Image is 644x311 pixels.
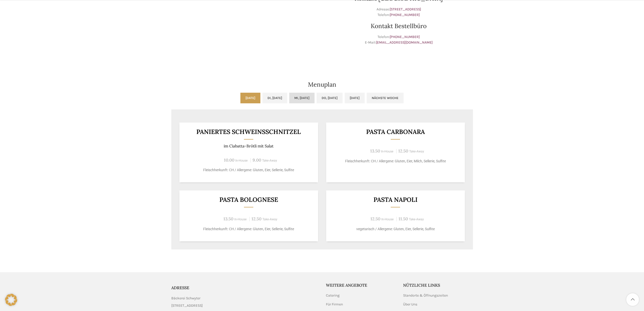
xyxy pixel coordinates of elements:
[289,93,315,103] a: Mi, [DATE]
[224,157,234,163] span: 10.00
[171,82,473,88] h2: Menuplan
[235,159,248,162] span: In-House
[185,167,312,173] p: Fleischherkunft: CH / Allergene: Gluten, Eier, Sellerie, Sulfite
[332,226,459,232] p: vegetarisch / Allergene: Gluten, Eier, Sellerie, Sulfite
[370,216,380,222] span: 12.50
[403,293,448,298] a: Standorte & Öffnungszeiten
[390,7,421,11] a: [STREET_ADDRESS]
[326,293,340,298] a: Catering
[409,218,424,221] span: Take-Away
[332,159,459,164] p: Fleischherkunft: CH / Allergene: Gluten, Eier, Milch, Sellerie, Sulfite
[234,218,247,221] span: In-House
[370,148,380,154] span: 13.50
[403,302,418,307] a: Über Uns
[367,93,404,103] a: Nächste Woche
[171,285,189,290] span: ADRESSE
[262,93,287,103] a: Di, [DATE]
[399,216,408,222] span: 11.50
[253,157,261,163] span: 9.00
[398,148,408,154] span: 12.50
[332,197,459,203] h3: Pasta Napoli
[185,144,312,148] p: im Ciabatta-Brötli mit Salat
[390,35,420,39] a: [PHONE_NUMBER]
[223,216,233,222] span: 13.50
[262,159,277,162] span: Take-Away
[185,197,312,203] h3: Pasta Bolognese
[626,293,639,306] a: Scroll to top button
[317,93,343,103] a: Do, [DATE]
[376,40,433,45] a: [EMAIL_ADDRESS][DOMAIN_NAME]
[171,303,203,308] span: [STREET_ADDRESS]
[325,7,473,18] p: Adresse: Telefon:
[325,34,473,46] p: Telefon: E-Mail:
[185,129,312,135] h3: Paniertes Schweinsschnitzel
[381,218,394,221] span: In-House
[326,302,343,307] a: Für Firmen
[252,216,261,222] span: 12.50
[326,282,396,288] h5: Weitere Angebote
[332,129,459,135] h3: Pasta Carbonara
[240,93,260,103] a: [DATE]
[403,282,473,288] h5: Nützliche Links
[381,150,393,153] span: In-House
[345,93,365,103] a: [DATE]
[409,150,424,153] span: Take-Away
[171,296,200,301] span: Bäckerei Schwyter
[185,226,312,232] p: Fleischherkunft: CH / Allergene: Gluten, Eier, Sellerie, Sulfite
[325,23,473,29] h2: Kontakt Bestellbüro
[390,13,420,17] a: [PHONE_NUMBER]
[262,218,277,221] span: Take-Away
